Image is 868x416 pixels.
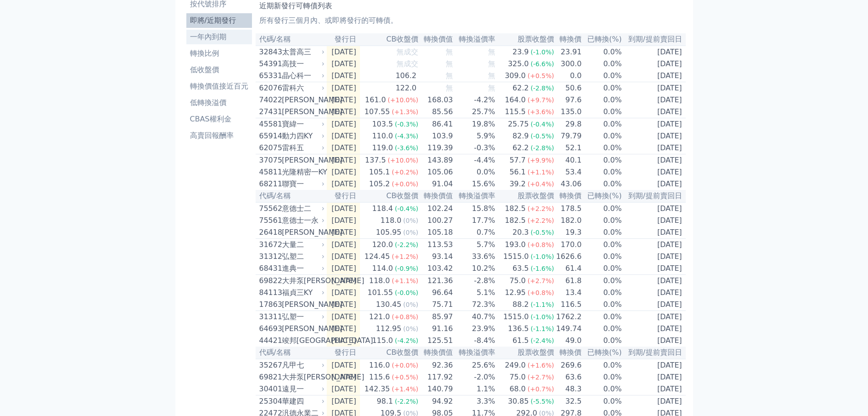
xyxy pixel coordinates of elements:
[394,70,418,81] div: 106.2
[186,81,252,92] li: 轉換價值接近百元
[582,106,622,118] td: 0.0%
[282,251,323,262] div: 弘塑二
[395,144,418,152] span: (-3.6%)
[374,299,403,310] div: 130.45
[528,108,554,116] span: (+3.6%)
[327,275,360,287] td: [DATE]
[622,251,686,263] td: [DATE]
[453,275,496,287] td: -2.8%
[186,48,252,59] li: 轉換比例
[259,142,280,153] div: 62075
[282,203,323,214] div: 意德士二
[453,226,496,239] td: 0.7%
[419,251,453,263] td: 93.14
[388,157,418,164] span: (+10.0%)
[419,226,453,239] td: 105.18
[327,226,360,239] td: [DATE]
[363,106,392,117] div: 107.55
[622,239,686,251] td: [DATE]
[327,82,360,95] td: [DATE]
[282,239,323,250] div: 大量二
[488,71,495,80] span: 無
[555,263,582,275] td: 61.4
[582,287,622,299] td: 0.0%
[327,239,360,251] td: [DATE]
[395,121,418,128] span: (-0.3%)
[555,311,582,323] td: 1762.2
[501,251,530,262] div: 1515.0
[511,131,531,142] div: 82.9
[363,155,388,166] div: 137.5
[419,287,453,299] td: 96.64
[365,287,395,298] div: 101.55
[282,142,323,153] div: 雷科五
[327,263,360,275] td: [DATE]
[453,190,496,202] th: 轉換溢價率
[259,95,280,105] div: 74022
[622,178,686,190] td: [DATE]
[582,82,622,95] td: 0.0%
[259,263,280,274] div: 68431
[419,33,453,46] th: 轉換價值
[453,178,496,190] td: 15.6%
[370,263,395,274] div: 114.0
[582,190,622,202] th: 已轉換(%)
[327,178,360,190] td: [DATE]
[259,167,280,178] div: 45811
[555,82,582,95] td: 50.6
[453,287,496,299] td: 5.1%
[259,131,280,142] div: 65914
[555,70,582,82] td: 0.0
[392,277,418,284] span: (+1.1%)
[511,83,531,94] div: 62.2
[503,239,528,250] div: 193.0
[259,15,682,26] p: 所有發行三個月內、或即將發行的可轉債。
[419,166,453,178] td: 105.06
[186,130,252,141] li: 高賣回報酬率
[327,323,360,335] td: [DATE]
[555,118,582,131] td: 29.8
[530,229,554,236] span: (-0.5%)
[282,95,323,105] div: [PERSON_NAME]
[582,130,622,142] td: 0.0%
[363,251,392,262] div: 124.45
[622,166,686,178] td: [DATE]
[403,301,418,308] span: (0%)
[622,106,686,118] td: [DATE]
[453,130,496,142] td: 5.9%
[327,251,360,263] td: [DATE]
[259,179,280,190] div: 68211
[327,154,360,167] td: [DATE]
[622,46,686,58] td: [DATE]
[282,287,323,298] div: 福貞三KY
[453,251,496,263] td: 33.6%
[582,263,622,275] td: 0.0%
[582,226,622,239] td: 0.0%
[555,33,582,46] th: 轉換價
[282,119,323,130] div: 寶緯一
[374,227,403,238] div: 105.95
[282,179,323,190] div: 聯寶一
[282,131,323,142] div: 動力四KY
[555,106,582,118] td: 135.0
[555,130,582,142] td: 79.79
[327,70,360,82] td: [DATE]
[370,131,395,142] div: 110.0
[327,33,360,46] th: 發行日
[259,119,280,130] div: 45581
[395,205,418,212] span: (-0.4%)
[259,239,280,250] div: 31672
[379,215,403,226] div: 118.0
[259,83,280,94] div: 62076
[622,70,686,82] td: [DATE]
[395,289,418,296] span: (-0.0%)
[582,251,622,263] td: 0.0%
[555,94,582,106] td: 97.6
[282,70,323,81] div: 晶心科一
[488,59,495,68] span: 無
[186,64,252,75] li: 低收盤價
[370,239,395,250] div: 120.0
[622,299,686,311] td: [DATE]
[396,47,418,56] span: 無成交
[360,190,419,202] th: CB收盤價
